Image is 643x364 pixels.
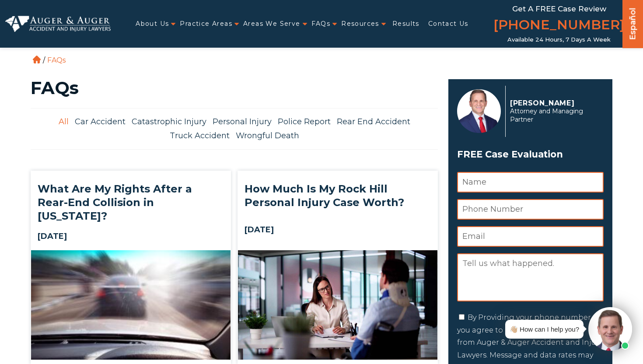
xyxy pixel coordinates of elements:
span: Available 24 Hours, 7 Days a Week [507,36,611,43]
a: How Much Is My Rock Hill Personal Injury Case Worth? [DATE] How Much Is My Rock Hill Personal Inj... [238,175,437,360]
h2: What Are My Rights After a Rear-End Collision in [US_STATE]? [31,175,231,230]
a: Catastrophic Injury [132,116,206,127]
h2: How Much Is My Rock Hill Personal Injury Case Worth? [238,175,437,216]
p: [PERSON_NAME] [510,99,599,107]
span: Attorney and Managing Partner [510,107,599,124]
a: Truck Accident [170,130,230,141]
a: FAQs [311,15,331,33]
a: About Us [136,15,169,33]
a: Rear End Accident [337,116,410,127]
a: What Are My Rights After a Rear-End Collision in [US_STATE]? [DATE] What Are My Rights After a Re... [31,175,231,360]
li: FAQs [45,56,68,64]
input: Name [457,172,604,192]
a: Wrongful Death [236,130,299,141]
a: [PHONE_NUMBER] [493,15,625,36]
a: Resources [341,15,379,33]
a: Areas We Serve [243,15,301,33]
div: 👋🏼 How can I help you? [510,323,579,335]
strong: [DATE] [238,223,437,243]
strong: [DATE] [31,229,231,250]
img: Intaker widget Avatar [588,307,632,351]
img: How Much Is My Rock Hill Personal Injury Case Worth? [238,250,437,360]
span: Get a FREE Case Review [512,4,606,13]
span: FREE Case Evaluation [457,146,604,163]
a: Home [33,56,41,63]
a: Police Report [278,116,331,127]
img: Auger & Auger Accident and Injury Lawyers Logo [5,16,111,32]
img: What Are My Rights After a Rear-End Collision in South Carolina? [31,250,231,360]
img: Herbert Auger [457,89,501,133]
a: All [59,116,69,127]
a: Car Accident [75,116,126,127]
a: Practice Areas [180,15,232,33]
a: Contact Us [428,15,468,33]
a: Results [392,15,419,33]
input: Phone Number [457,199,604,220]
a: Personal Injury [213,116,272,127]
h1: FAQs [31,79,438,97]
input: Email [457,226,604,247]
